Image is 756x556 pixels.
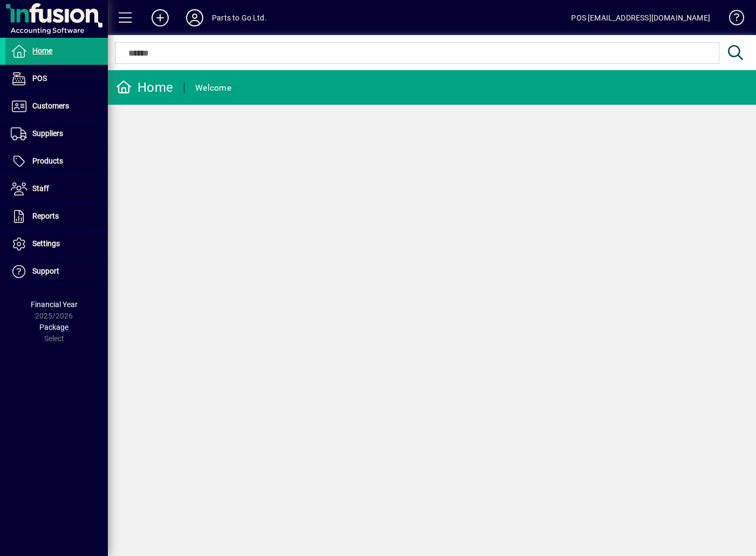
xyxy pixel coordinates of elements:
[32,267,59,275] span: Support
[5,230,108,257] a: Settings
[32,129,63,138] span: Suppliers
[5,65,108,92] a: POS
[32,184,49,193] span: Staff
[32,46,52,55] span: Home
[5,93,108,120] a: Customers
[721,2,743,37] a: Knowledge Base
[116,79,173,96] div: Home
[32,74,47,83] span: POS
[195,79,231,97] div: Welcome
[39,323,68,331] span: Package
[177,8,212,28] button: Profile
[5,120,108,147] a: Suppliers
[5,148,108,175] a: Products
[32,239,60,248] span: Settings
[5,258,108,285] a: Support
[571,9,710,26] div: POS [EMAIL_ADDRESS][DOMAIN_NAME]
[143,8,177,28] button: Add
[5,203,108,230] a: Reports
[32,101,69,110] span: Customers
[212,9,267,26] div: Parts to Go Ltd.
[31,300,78,309] span: Financial Year
[5,175,108,202] a: Staff
[32,157,63,165] span: Products
[32,212,59,220] span: Reports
